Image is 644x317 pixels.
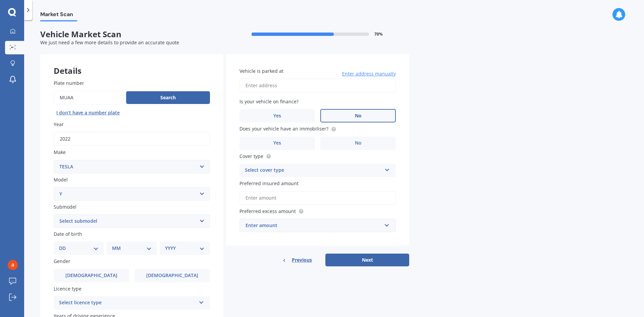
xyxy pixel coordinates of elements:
[54,176,68,183] span: Model
[355,113,362,119] span: No
[239,208,296,214] span: Preferred excess amount
[54,132,210,146] input: YYYY
[355,140,362,146] span: No
[374,32,383,37] span: 70 %
[246,222,382,229] div: Enter amount
[59,299,196,307] div: Select licence type
[54,231,82,237] span: Date of birth
[54,91,123,105] input: Enter plate number
[65,273,117,278] span: [DEMOGRAPHIC_DATA]
[239,78,396,93] input: Enter address
[146,273,198,278] span: [DEMOGRAPHIC_DATA]
[54,80,84,86] span: Plate number
[239,68,283,74] span: Vehicle is parked at
[54,107,122,118] button: I don’t have a number plate
[239,153,263,159] span: Cover type
[40,30,225,39] span: Vehicle Market Scan
[54,121,64,127] span: Year
[273,140,281,146] span: Yes
[126,91,210,104] button: Search
[54,258,70,265] span: Gender
[40,11,77,20] span: Market Scan
[239,98,299,105] span: Is your vehicle on finance?
[273,113,281,119] span: Yes
[239,180,299,187] span: Preferred insured amount
[40,54,223,74] div: Details
[8,260,18,270] img: ACg8ocLRbtLR0o6lZcdJaamwZ5UaKM4XjNRqjn2oKyvIhDrXfDHlgA=s96-c
[342,70,396,77] span: Enter address manually
[292,255,312,265] span: Previous
[40,39,179,46] span: We just need a few more details to provide an accurate quote
[239,191,396,205] input: Enter amount
[325,254,409,266] button: Next
[239,126,328,132] span: Does your vehicle have an immobiliser?
[54,285,82,292] span: Licence type
[54,204,76,210] span: Submodel
[54,149,66,156] span: Make
[245,166,382,174] div: Select cover type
